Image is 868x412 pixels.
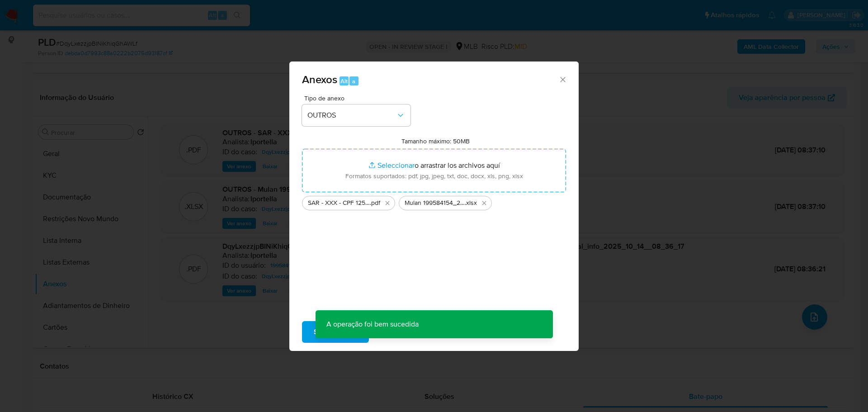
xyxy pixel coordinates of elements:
[302,192,566,210] ul: Archivos seleccionados
[340,77,348,85] span: Alt
[465,199,477,208] span: .xlsx
[304,95,413,101] span: Tipo de anexo
[405,199,465,208] span: Mulan 199584154_2025_10_09_15_57_53
[302,321,369,343] button: Subir arquivo
[302,71,337,87] span: Anexos
[479,198,490,208] button: Eliminar Mulan 199584154_2025_10_09_15_57_53.xlsx
[401,137,470,145] label: Tamanho máximo: 50MB
[558,75,566,83] button: Cerrar
[307,111,396,120] span: OUTROS
[308,199,370,208] span: SAR - XXX - CPF 12545674613 - [PERSON_NAME]
[384,322,414,342] span: Cancelar
[302,104,410,126] button: OUTROS
[370,199,380,208] span: .pdf
[382,198,393,208] button: Eliminar SAR - XXX - CPF 12545674613 - NATALIA APARECIDA DOMINGAS FERREIRA.pdf
[314,322,357,342] span: Subir arquivo
[316,310,429,338] p: A operação foi bem sucedida
[352,77,355,85] span: a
